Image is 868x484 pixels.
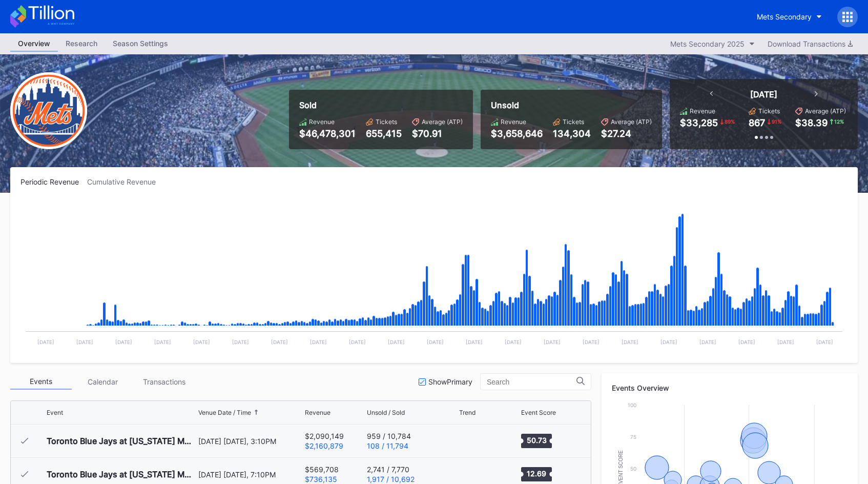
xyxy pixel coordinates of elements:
div: [DATE] [750,89,777,99]
text: [DATE] [388,339,405,345]
div: $736,135 [305,475,339,483]
div: $70.91 [412,128,463,139]
text: 50 [630,466,636,472]
div: 1,917 / 10,692 [367,475,415,483]
div: Trend [459,409,476,416]
div: Season Settings [105,36,176,51]
div: [DATE] [DATE], 3:10PM [198,437,302,446]
text: [DATE] [193,339,210,345]
text: [DATE] [505,339,522,345]
div: Events Overview [612,384,848,392]
div: Average (ATP) [805,107,846,115]
div: Toronto Blue Jays at [US_STATE] Mets ([PERSON_NAME] Players Pin Giveaway) [47,469,196,479]
div: $2,160,879 [305,441,344,450]
div: Event [47,409,63,416]
text: 12.69 [527,469,546,478]
div: Tickets [563,118,584,126]
div: 2,741 / 7,770 [367,465,415,474]
text: [DATE] [115,339,132,345]
div: 91 % [771,117,782,126]
text: [DATE] [427,339,444,345]
div: Revenue [305,409,330,416]
text: [DATE] [232,339,249,345]
button: Mets Secondary 2025 [665,37,760,51]
img: New-York-Mets-Transparent.png [10,72,87,149]
text: [DATE] [271,339,288,345]
text: [DATE] [738,339,755,345]
div: Revenue [309,118,335,126]
text: [DATE] [544,339,561,345]
div: Research [58,36,105,51]
button: Mets Secondary [749,7,830,26]
a: Research [58,36,105,52]
svg: Chart title [459,428,490,454]
text: 100 [628,402,636,408]
text: 75 [630,434,636,440]
div: Revenue [501,118,526,126]
div: Average (ATP) [611,118,652,126]
div: Events [10,374,72,390]
div: Mets Secondary 2025 [670,39,745,48]
text: [DATE] [37,339,54,345]
div: [DATE] [DATE], 7:10PM [198,470,302,479]
text: [DATE] [310,339,327,345]
div: Unsold / Sold [367,409,405,416]
text: [DATE] [76,339,93,345]
text: [DATE] [349,339,366,345]
div: Average (ATP) [422,118,463,126]
div: 89 % [724,117,736,126]
div: Transactions [133,374,195,390]
text: [DATE] [583,339,600,345]
div: $569,708 [305,465,339,474]
input: Search [487,378,576,386]
text: [DATE] [154,339,171,345]
text: [DATE] [699,339,716,345]
div: 12 % [833,117,845,126]
div: $33,285 [680,117,718,128]
div: Calendar [72,374,133,390]
text: [DATE] [660,339,677,345]
div: 867 [749,117,765,128]
div: Toronto Blue Jays at [US_STATE] Mets (Mets Opening Day) [47,436,196,446]
div: Unsold [491,100,652,110]
text: [DATE] [466,339,483,345]
text: [DATE] [622,339,638,345]
div: 655,415 [366,128,402,139]
div: Cumulative Revenue [87,177,164,186]
button: Download Transactions [762,37,858,51]
div: Download Transactions [768,39,853,48]
div: Event Score [521,409,556,416]
text: [DATE] [777,339,794,345]
a: Season Settings [105,36,176,52]
a: Overview [10,36,58,52]
div: $38.39 [795,117,828,128]
div: Show Primary [428,377,472,386]
text: [DATE] [816,339,833,345]
div: Tickets [758,107,780,115]
div: Revenue [690,107,715,115]
div: $27.24 [601,128,652,139]
div: Tickets [376,118,397,126]
div: 959 / 10,784 [367,432,411,440]
div: Mets Secondary [757,12,812,21]
div: 108 / 11,794 [367,441,411,450]
svg: Chart title [20,199,848,353]
div: Sold [299,100,463,110]
div: $46,478,301 [299,128,356,139]
div: $2,090,149 [305,432,344,440]
div: 134,304 [553,128,591,139]
text: 50.73 [526,436,546,445]
div: $3,658,646 [491,128,543,139]
div: Periodic Revenue [20,177,87,186]
div: Venue Date / Time [198,409,251,416]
